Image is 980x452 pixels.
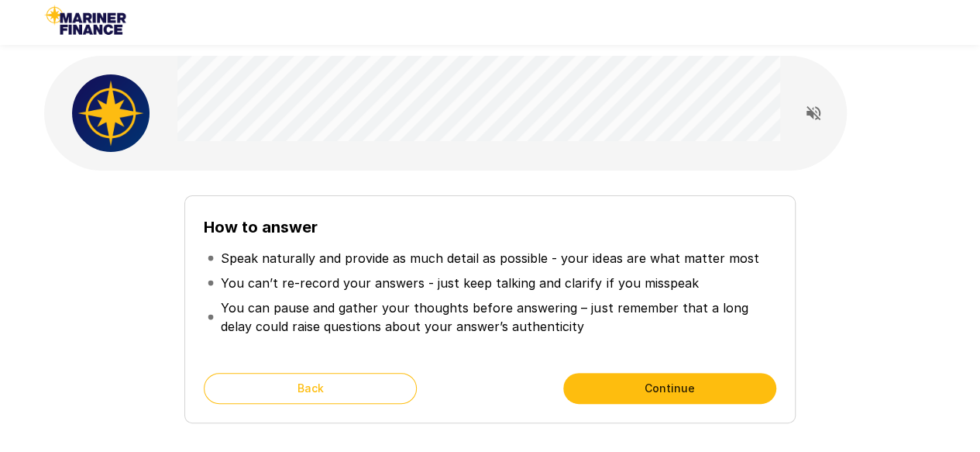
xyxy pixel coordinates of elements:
p: You can’t re-record your answers - just keep talking and clarify if you misspeak [221,274,698,292]
img: mariner_avatar.png [72,74,150,152]
b: How to answer [204,218,318,236]
p: You can pause and gather your thoughts before answering – just remember that a long delay could r... [221,298,772,336]
button: Back [204,373,417,404]
button: Continue [563,373,776,404]
p: Speak naturally and provide as much detail as possible - your ideas are what matter most [221,249,758,267]
button: Read questions aloud [798,98,829,129]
